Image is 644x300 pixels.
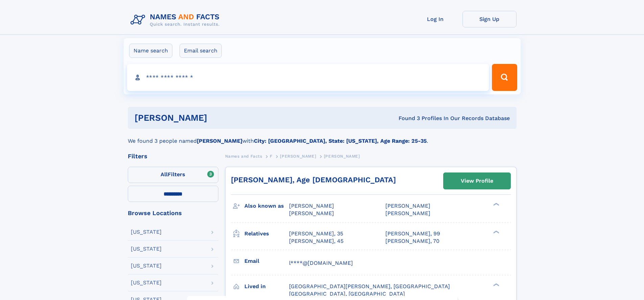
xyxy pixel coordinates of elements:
[492,64,517,91] button: Search Button
[289,237,343,245] a: [PERSON_NAME], 45
[128,129,517,145] div: We found 3 people named with .
[385,237,439,245] a: [PERSON_NAME], 70
[289,230,343,237] a: [PERSON_NAME], 35
[280,154,316,159] span: [PERSON_NAME]
[129,44,172,58] label: Name search
[225,152,262,160] a: Names and Facts
[289,210,334,216] span: [PERSON_NAME]
[303,115,510,122] div: Found 3 Profiles In Our Records Database
[270,152,272,160] a: F
[128,11,225,29] img: Logo Names and Facts
[408,11,462,27] a: Log In
[131,229,162,235] div: [US_STATE]
[231,176,396,184] a: [PERSON_NAME], Age [DEMOGRAPHIC_DATA]
[254,138,427,144] b: City: [GEOGRAPHIC_DATA], State: [US_STATE], Age Range: 25-35
[131,263,162,269] div: [US_STATE]
[492,282,500,287] div: ❯
[128,153,218,159] div: Filters
[161,171,168,178] span: All
[270,154,272,159] span: F
[244,200,289,212] h3: Also known as
[244,255,289,267] h3: Email
[289,283,450,290] span: [GEOGRAPHIC_DATA][PERSON_NAME], [GEOGRAPHIC_DATA]
[385,230,440,237] a: [PERSON_NAME], 99
[180,44,222,58] label: Email search
[127,64,489,91] input: search input
[128,167,218,183] label: Filters
[385,203,430,209] span: [PERSON_NAME]
[244,228,289,239] h3: Relatives
[324,154,360,159] span: [PERSON_NAME]
[461,173,493,189] div: View Profile
[244,281,289,292] h3: Lived in
[128,210,218,216] div: Browse Locations
[289,291,405,297] span: [GEOGRAPHIC_DATA], [GEOGRAPHIC_DATA]
[197,138,242,144] b: [PERSON_NAME]
[131,246,162,252] div: [US_STATE]
[385,210,430,216] span: [PERSON_NAME]
[135,114,303,122] h1: [PERSON_NAME]
[462,11,517,27] a: Sign Up
[131,280,162,285] div: [US_STATE]
[492,230,500,234] div: ❯
[280,152,316,160] a: [PERSON_NAME]
[444,173,510,189] a: View Profile
[289,203,334,209] span: [PERSON_NAME]
[492,202,500,207] div: ❯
